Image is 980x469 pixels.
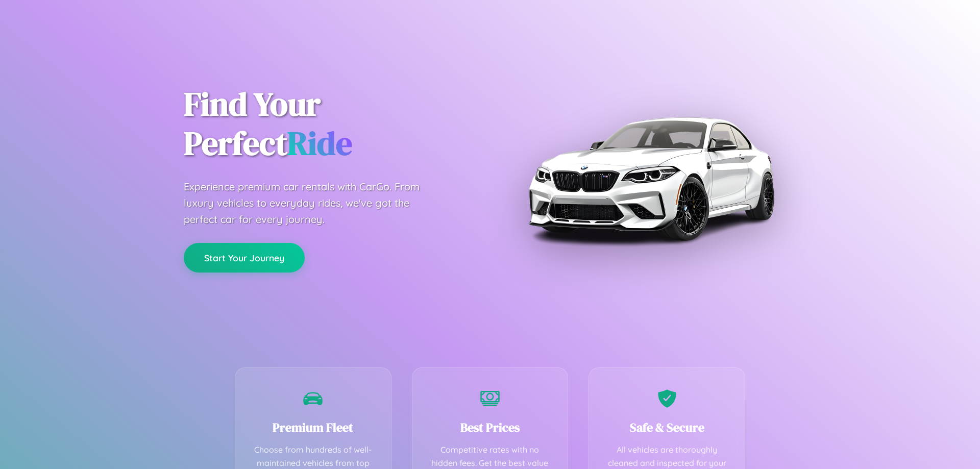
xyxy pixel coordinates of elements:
[184,179,439,228] p: Experience premium car rentals with CarGo. From luxury vehicles to everyday rides, we've got the ...
[287,121,352,165] span: Ride
[428,419,553,436] h3: Best Prices
[184,85,475,163] h1: Find Your Perfect
[251,419,376,436] h3: Premium Fleet
[604,419,729,436] h3: Safe & Secure
[523,51,778,306] img: Premium BMW car rental vehicle
[184,243,305,273] button: Start Your Journey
